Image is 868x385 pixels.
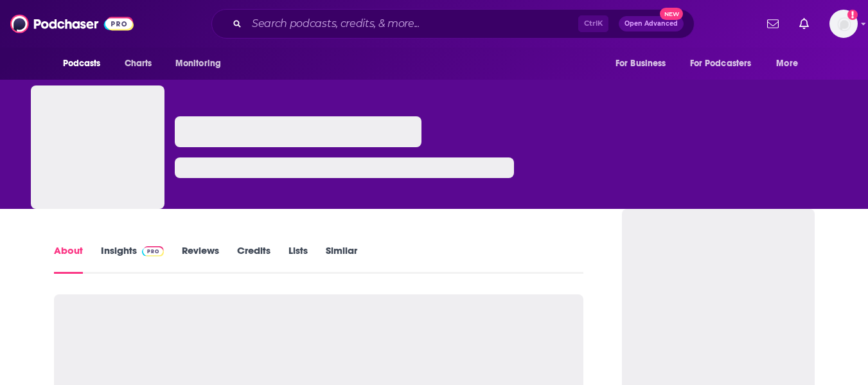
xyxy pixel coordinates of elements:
a: Lists [288,244,308,274]
span: Logged in as megcassidy [829,10,858,38]
span: Charts [125,55,152,73]
a: Reviews [182,244,219,274]
button: Show profile menu [829,10,858,38]
button: Open AdvancedNew [619,16,684,31]
img: User Profile [829,10,858,38]
span: For Business [616,55,666,73]
a: Similar [326,244,357,274]
button: open menu [54,51,118,76]
span: Podcasts [63,55,101,73]
a: Show notifications dropdown [762,13,784,35]
button: open menu [607,51,682,76]
button: open menu [682,51,770,76]
a: InsightsPodchaser Pro [101,244,164,274]
a: Credits [237,244,270,274]
input: Search podcasts, credits, & more... [247,13,578,34]
span: Ctrl K [578,15,608,32]
div: Search podcasts, credits, & more... [211,9,695,39]
button: open menu [166,51,238,76]
button: open menu [767,51,814,76]
img: Podchaser Pro [142,246,164,256]
a: Charts [116,51,160,76]
span: For Podcasters [690,55,752,73]
a: Show notifications dropdown [794,13,814,35]
span: Open Advanced [624,21,678,27]
a: About [54,244,83,274]
span: More [776,55,798,73]
span: Monitoring [175,55,221,73]
img: Podchaser - Follow, Share and Rate Podcasts [10,12,134,36]
span: New [660,8,683,20]
svg: Add a profile image [847,10,858,20]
